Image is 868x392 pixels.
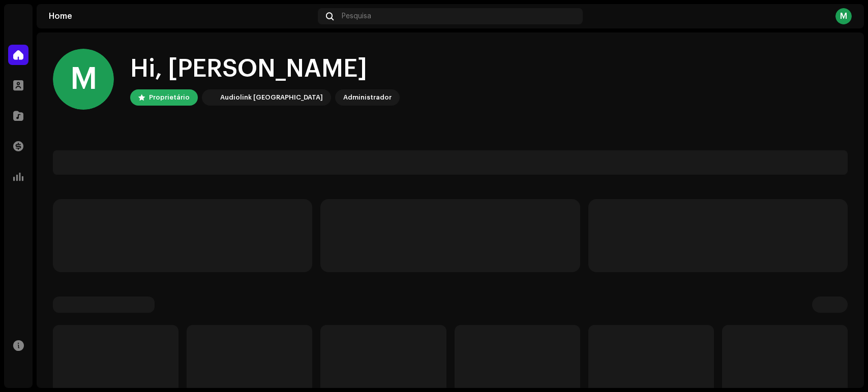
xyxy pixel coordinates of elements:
[343,91,392,104] div: Administrador
[835,8,852,24] div: M
[149,91,190,104] div: Proprietário
[53,49,114,110] div: M
[49,12,314,20] div: Home
[220,91,323,104] div: Audiolink [GEOGRAPHIC_DATA]
[130,53,400,85] div: Hi, [PERSON_NAME]
[342,12,371,20] span: Pesquisa
[204,91,216,104] img: 730b9dfe-18b5-4111-b483-f30b0c182d82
